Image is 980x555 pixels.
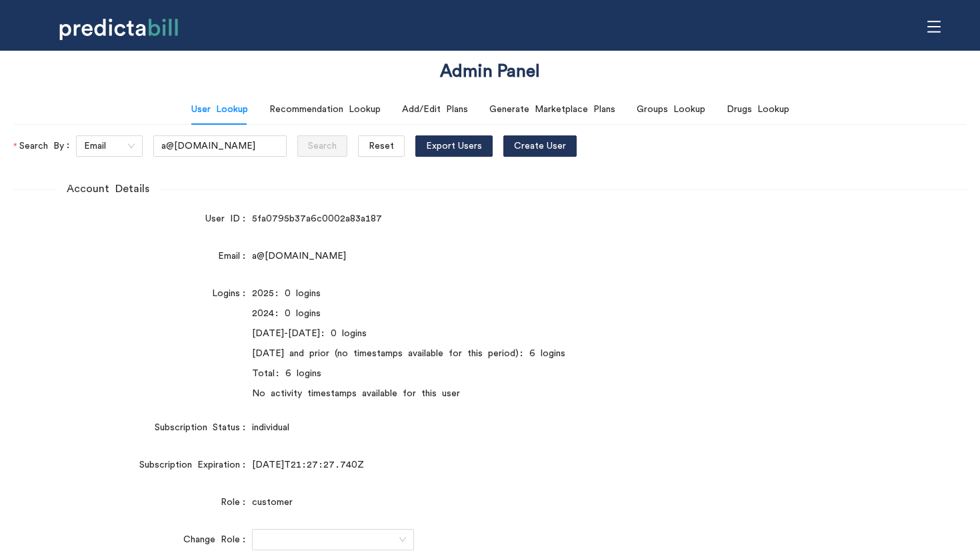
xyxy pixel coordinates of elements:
label: Search By [13,135,76,157]
div: 2025: 0 logins [252,286,808,301]
span: Account Details [56,181,160,197]
div: No activity timestamps available for this user [252,386,808,401]
label: Change Role [183,529,252,550]
div: a@[DOMAIN_NAME] [252,249,808,263]
span: Create User [514,139,566,153]
div: [DATE]-[DATE]: 0 logins [252,326,808,341]
span: Reset [369,139,394,153]
label: Logins [212,283,252,304]
button: Export Users [415,135,493,157]
div: Drugs Lookup [727,102,789,117]
div: 2024: 0 logins [252,306,808,321]
div: Total: 6 logins [252,366,808,381]
div: User Lookup [191,102,248,117]
label: Subscription Status [155,417,252,438]
label: Subscription Expiration [139,454,252,476]
span: menu [921,14,947,39]
label: Role [221,492,252,513]
div: Add/Edit Plans [402,102,468,117]
button: Reset [358,135,405,157]
div: [DATE]T21:27:27.740Z [252,458,808,472]
h1: Admin Panel [440,59,540,84]
div: Generate Marketplace Plans [489,102,615,117]
div: customer [252,495,808,510]
label: Email [218,245,252,267]
span: Email [84,136,135,156]
div: individual [252,420,808,435]
div: [DATE] and prior (no timestamps available for this period): 6 logins [252,346,808,361]
div: Recommendation Lookup [269,102,381,117]
label: User ID [205,208,252,229]
button: Search [297,135,347,157]
div: Groups Lookup [637,102,705,117]
span: Export Users [426,139,482,153]
button: Create User [503,135,577,157]
div: 5fa0795b37a6c0002a83a187 [252,211,808,226]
